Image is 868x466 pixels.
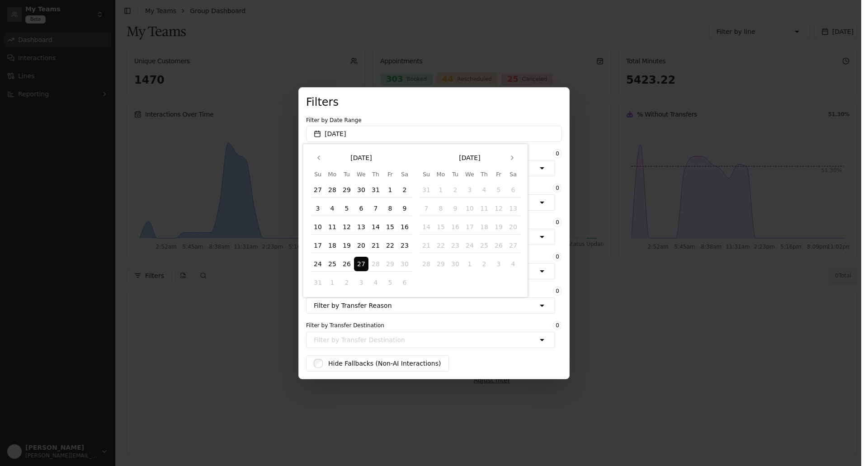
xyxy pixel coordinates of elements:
[306,126,562,142] button: FiltersFilter by Date RangeFilter by Type0Filter by TypeFilter by Medium0Filter by MediumFilter b...
[306,95,562,109] p: Filters
[314,335,534,344] div: Filter by Transfer Destination
[553,287,562,296] div: 0
[325,183,340,197] button: 28
[553,149,562,158] div: 0
[328,359,441,368] p: Hide Fallbacks (Non-AI Interactions)
[448,169,462,179] th: Tuesday
[314,359,323,368] input: Hide Fallbacks (Non-AI Interactions)
[311,183,325,197] button: 27
[477,169,491,179] th: Thursday
[354,169,368,179] th: Wednesday
[368,169,383,179] th: Thursday
[397,220,412,234] button: 16
[553,321,562,330] div: 0
[462,169,477,179] th: Wednesday
[383,201,397,216] button: 8
[354,220,368,234] button: 13
[307,298,555,313] button: FiltersFilter by Date Range[DATE]Filter by Type0Filter by TypeFilter by Medium0Filter by MediumFi...
[397,201,412,216] button: 9
[325,220,340,234] button: 11
[312,151,325,164] button: Go to previous month
[340,238,354,253] button: 19
[419,169,434,179] th: Sunday
[311,238,325,253] button: 17
[397,183,412,197] button: 2
[340,169,354,179] th: Tuesday
[340,220,354,234] button: 12
[340,201,354,216] button: 5
[553,252,562,261] div: 0
[368,183,383,197] button: 31
[354,183,368,197] button: 30
[506,169,520,179] th: Saturday
[434,169,448,179] th: Monday
[311,220,325,234] button: 10
[314,301,534,310] div: Filter by Transfer Reason
[354,238,368,253] button: 20
[340,257,354,271] button: 26
[325,130,346,137] span: [DATE]
[383,183,397,197] button: 1
[397,169,412,179] th: Saturday
[311,257,325,271] button: 24
[491,169,506,179] th: Friday
[325,201,340,216] button: 4
[553,218,562,227] div: 0
[311,201,325,216] button: 3
[383,169,397,179] th: Friday
[506,151,519,164] button: Go to next month
[354,257,368,271] button: 27
[383,238,397,253] button: 22
[397,238,412,253] button: 23
[311,169,325,179] th: Sunday
[354,201,368,216] button: 6
[306,322,384,329] p: Filter by Transfer Destination
[325,238,340,253] button: 18
[307,332,555,348] button: FiltersFilter by Date Range[DATE]Filter by Type0Filter by TypeFilter by Medium0Filter by MediumFi...
[325,169,340,179] th: Monday
[368,201,383,216] button: 7
[306,117,562,124] p: Filter by Date Range
[368,220,383,234] button: 14
[553,184,562,193] div: 0
[340,183,354,197] button: 29
[325,257,340,271] button: 25
[368,238,383,253] button: 21
[383,220,397,234] button: 15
